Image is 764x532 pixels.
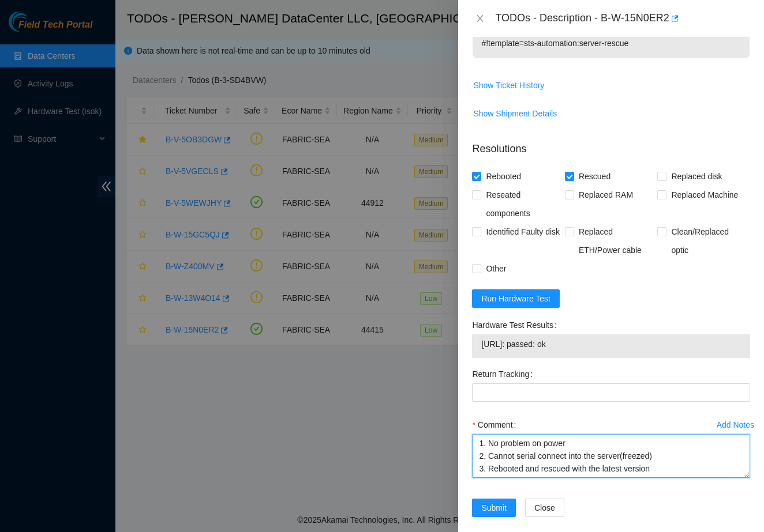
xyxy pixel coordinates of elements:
label: Hardware Test Results [472,316,561,334]
span: [URL]: passed: ok [481,338,741,350]
span: Identified Faulty disk [481,222,564,241]
span: Show Shipment Details [473,107,557,120]
div: Add Notes [717,421,754,429]
span: Replaced ETH/Power cable [574,222,658,259]
span: Replaced disk [666,167,726,186]
input: Return Tracking [472,383,750,402]
label: Return Tracking [472,365,537,383]
button: Add Notes [716,416,755,434]
span: Clean/Replaced optic [666,222,750,259]
span: Run Hardware Test [481,292,550,305]
span: Replaced Machine [666,186,743,204]
button: Close [525,499,564,517]
textarea: Comment [472,434,750,478]
span: close [475,14,485,23]
label: Comment [472,416,520,434]
button: Close [472,13,488,24]
span: Show Ticket History [473,79,544,92]
button: Show Shipment Details [473,104,557,123]
p: Resolutions [472,132,750,157]
span: Rescued [574,167,615,186]
span: Rebooted [481,167,526,186]
button: Show Ticket History [473,76,545,95]
span: Replaced RAM [574,186,638,204]
button: Run Hardware Test [472,289,560,308]
span: Close [534,501,555,514]
span: Submit [481,501,507,514]
div: TODOs - Description - B-W-15N0ER2 [495,9,750,28]
span: Other [481,259,511,278]
span: Reseated components [481,186,565,222]
button: Submit [472,499,516,517]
